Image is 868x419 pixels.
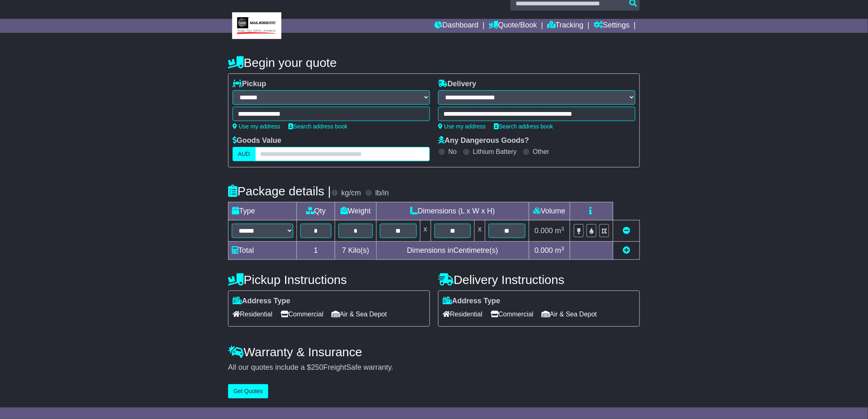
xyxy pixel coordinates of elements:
a: Use my address [438,123,486,130]
span: Commercial [491,308,533,321]
span: 0.000 [535,246,553,254]
img: MBE West End [232,12,281,39]
a: Settings [594,19,630,33]
td: Dimensions (L x W x H) [376,202,529,220]
a: Add new item [623,246,630,254]
span: m [555,227,564,235]
label: lb/in [375,189,389,198]
td: Volume [529,202,570,220]
a: Quote/Book [489,19,537,33]
span: Air & Sea Depot [332,308,387,321]
span: 250 [311,363,323,371]
td: Weight [335,202,377,220]
td: Dimensions in Centimetre(s) [376,242,529,260]
a: Search address book [494,123,553,130]
label: Address Type [443,297,500,306]
button: Get Quotes [228,384,268,398]
sup: 3 [561,245,564,252]
label: No [448,148,457,156]
td: Type [228,202,297,220]
h4: Pickup Instructions [228,273,430,286]
td: 1 [297,242,335,260]
a: Dashboard [435,19,479,33]
label: Pickup [233,80,266,89]
h4: Package details | [228,184,331,198]
label: Delivery [438,80,476,89]
td: x [475,220,485,242]
a: Search address book [288,123,347,130]
span: m [555,246,564,254]
div: All our quotes include a $ FreightSafe warranty. [228,363,640,372]
td: x [420,220,431,242]
sup: 3 [561,226,564,232]
label: kg/cm [341,189,361,198]
label: Address Type [233,297,290,306]
span: Residential [443,308,482,321]
span: 7 [342,246,346,254]
a: Remove this item [623,227,630,235]
a: Use my address [233,123,280,130]
span: Commercial [281,308,323,321]
span: Air & Sea Depot [542,308,597,321]
label: Any Dangerous Goods? [438,136,529,145]
td: Kilo(s) [335,242,377,260]
td: Qty [297,202,335,220]
label: AUD [233,147,256,161]
label: Goods Value [233,136,281,145]
h4: Warranty & Insurance [228,345,640,359]
span: Residential [233,308,272,321]
label: Lithium Battery [473,148,517,156]
h4: Delivery Instructions [438,273,640,286]
h4: Begin your quote [228,56,640,69]
span: 0.000 [535,227,553,235]
td: Total [228,242,297,260]
label: Other [533,148,549,156]
a: Tracking [547,19,583,33]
